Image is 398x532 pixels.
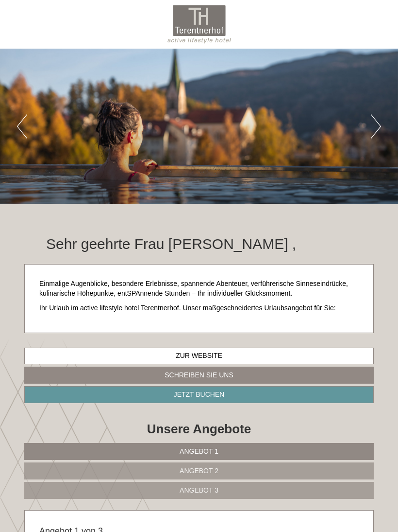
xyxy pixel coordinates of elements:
button: Previous [17,114,27,139]
div: Unsere Angebote [24,420,374,438]
h1: Sehr geehrte Frau [PERSON_NAME] , [46,236,296,252]
a: Jetzt buchen [24,386,374,403]
span: Angebot 3 [180,486,218,494]
button: Next [371,114,381,139]
p: Einmalige Augenblicke, besondere Erlebnisse, spannende Abenteuer, verführerische Sinneseindrücke,... [39,279,359,299]
span: Angebot 1 [180,447,218,455]
a: Zur Website [24,348,374,364]
p: Ihr Urlaub im active lifestyle hotel Terentnerhof. Unser maßgeschneidertes Urlaubsangebot für Sie: [39,303,359,313]
span: Angebot 2 [180,467,218,475]
a: Schreiben Sie uns [24,367,374,384]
